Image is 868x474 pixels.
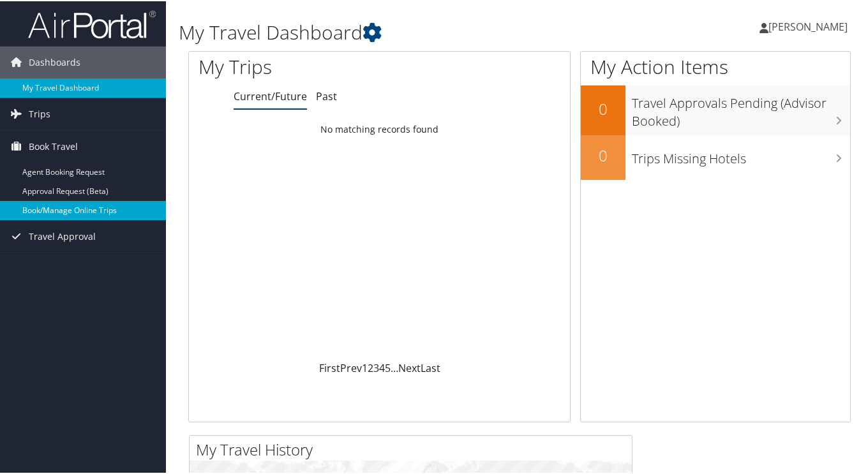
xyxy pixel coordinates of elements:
a: 0Travel Approvals Pending (Advisor Booked) [581,84,850,133]
a: 5 [385,360,391,374]
h2: My Travel History [196,438,632,459]
td: No matching records found [189,117,570,140]
a: Prev [340,360,362,374]
h1: My Action Items [581,52,850,79]
span: [PERSON_NAME] [768,19,848,33]
h2: 0 [581,144,625,165]
span: … [391,360,398,374]
h1: My Travel Dashboard [179,18,633,45]
a: Next [398,360,421,374]
a: First [319,360,340,374]
a: Past [316,88,337,102]
a: 1 [362,360,368,374]
a: 0Trips Missing Hotels [581,134,850,179]
a: 2 [368,360,373,374]
a: 4 [379,360,385,374]
h1: My Trips [198,52,401,79]
a: [PERSON_NAME] [759,6,860,45]
h3: Trips Missing Hotels [632,142,850,167]
h3: Travel Approvals Pending (Advisor Booked) [632,87,850,129]
a: Current/Future [234,88,307,102]
h2: 0 [581,97,625,119]
span: Book Travel [29,130,78,161]
span: Travel Approval [29,219,96,251]
a: 3 [373,360,379,374]
a: Last [421,360,440,374]
span: Dashboards [29,45,80,77]
img: airportal-logo.png [28,8,156,38]
span: Trips [29,97,50,129]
